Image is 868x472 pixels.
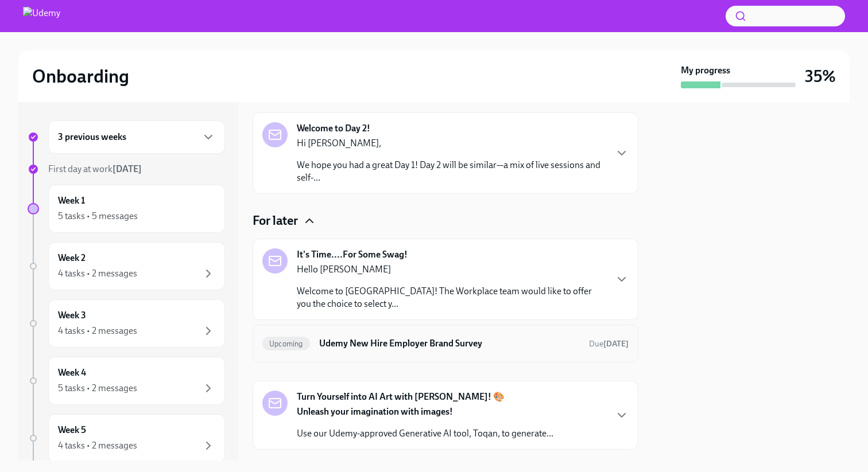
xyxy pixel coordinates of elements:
[58,131,126,143] h6: 3 previous weeks
[297,122,370,135] strong: Welcome to Day 2!
[28,414,225,462] a: Week 54 tasks • 2 messages
[58,194,85,207] h6: Week 1
[28,242,225,290] a: Week 24 tasks • 2 messages
[297,159,606,184] p: We hope you had a great Day 1! Day 2 will be similar—a mix of live sessions and self-...
[262,340,310,348] span: Upcoming
[319,337,580,350] h6: Udemy New Hire Employer Brand Survey
[28,357,225,405] a: Week 45 tasks • 2 messages
[589,339,629,349] span: Due
[48,120,225,154] div: 3 previous weeks
[48,163,142,174] span: First day at work
[58,424,86,436] h6: Week 5
[28,185,225,233] a: Week 15 tasks • 5 messages
[603,339,629,349] strong: [DATE]
[58,309,86,322] h6: Week 3
[297,391,505,403] strong: Turn Yourself into AI Art with [PERSON_NAME]! 🎨
[681,64,730,77] strong: My progress
[297,137,606,150] p: Hi [PERSON_NAME],
[113,163,142,174] strong: [DATE]
[589,338,629,349] span: August 30th, 2025 10:00
[297,406,453,417] strong: Unleash your imagination with images!
[58,325,137,337] div: 4 tasks • 2 messages
[58,439,137,452] div: 4 tasks • 2 messages
[32,65,129,88] h2: Onboarding
[262,334,629,353] a: UpcomingUdemy New Hire Employer Brand SurveyDue[DATE]
[253,212,298,229] h4: For later
[28,299,225,348] a: Week 34 tasks • 2 messages
[58,366,86,379] h6: Week 4
[58,382,137,395] div: 5 tasks • 2 messages
[58,210,138,223] div: 5 tasks • 5 messages
[805,66,836,87] h3: 35%
[28,163,225,175] a: First day at work[DATE]
[253,212,638,229] div: For later
[58,267,137,280] div: 4 tasks • 2 messages
[297,285,606,310] p: Welcome to [GEOGRAPHIC_DATA]! The Workplace team would like to offer you the choice to select y...
[23,7,60,25] img: Udemy
[297,263,606,276] p: Hello [PERSON_NAME]
[297,248,408,261] strong: It's Time....For Some Swag!
[58,252,86,264] h6: Week 2
[297,427,553,440] p: Use our Udemy-approved Generative AI tool, Toqan, to generate...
